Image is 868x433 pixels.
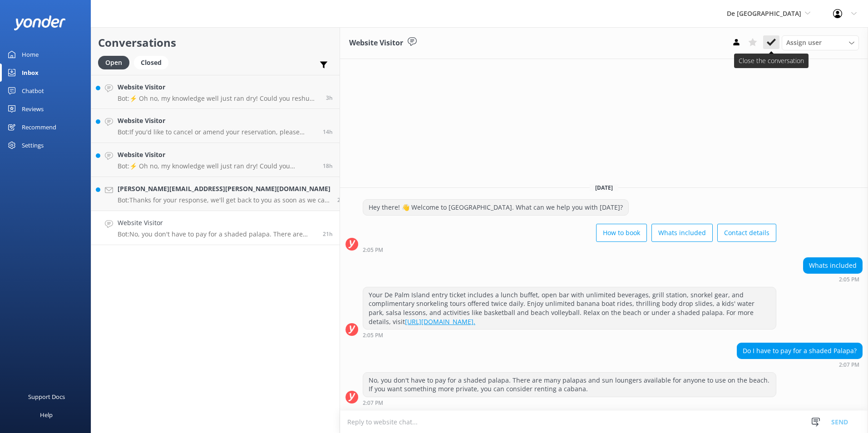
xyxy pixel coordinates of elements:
h3: Website Visitor [349,37,403,49]
button: How to book [596,224,647,242]
strong: 2:07 PM [839,362,859,368]
h4: [PERSON_NAME][EMAIL_ADDRESS][PERSON_NAME][DOMAIN_NAME] [118,184,330,194]
span: Assign user [786,38,822,48]
div: Support Docs [28,388,65,406]
h4: Website Visitor [118,82,319,92]
div: Whats included [804,258,862,273]
div: Sep 12 2025 02:07pm (UTC -04:00) America/Caracas [737,361,863,368]
div: Chatbot [22,82,44,100]
div: Settings [22,136,44,154]
a: Website VisitorBot:⚡ Oh no, my knowledge well just ran dry! Could you reshuffle your question? If... [91,75,340,109]
a: [PERSON_NAME][EMAIL_ADDRESS][PERSON_NAME][DOMAIN_NAME]Bot:Thanks for your response, we'll get bac... [91,177,340,211]
span: Sep 13 2025 07:51am (UTC -04:00) America/Caracas [326,94,333,102]
div: Recommend [22,118,56,136]
p: Bot: ⚡ Oh no, my knowledge well just ran dry! Could you reshuffle your question? If I still draw ... [118,162,316,170]
h4: Website Visitor [118,150,316,160]
div: Help [40,406,53,424]
p: Bot: No, you don't have to pay for a shaded palapa. There are many palapas and sun loungers avail... [118,230,316,238]
p: Bot: Thanks for your response, we'll get back to you as soon as we can during opening hours. [118,196,330,204]
div: Reviews [22,100,44,118]
a: Website VisitorBot:No, you don't have to pay for a shaded palapa. There are many palapas and sun ... [91,211,340,245]
span: De [GEOGRAPHIC_DATA] [727,9,801,18]
div: Open [98,56,129,69]
div: No, you don't have to pay for a shaded palapa. There are many palapas and sun loungers available ... [363,373,776,397]
span: Sep 12 2025 05:06pm (UTC -04:00) America/Caracas [323,162,333,170]
button: Whats included [651,224,713,242]
strong: 2:05 PM [363,333,383,338]
strong: 2:05 PM [839,277,859,282]
span: Sep 12 2025 02:07pm (UTC -04:00) America/Caracas [323,230,333,238]
div: Do I have to pay for a shaded Palapa? [737,343,862,359]
a: Website VisitorBot:If you'd like to cancel or amend your reservation, please contact the De Palm ... [91,109,340,143]
a: Website VisitorBot:⚡ Oh no, my knowledge well just ran dry! Could you reshuffle your question? If... [91,143,340,177]
p: Bot: If you'd like to cancel or amend your reservation, please contact the De Palm Island team on... [118,128,316,136]
span: Sep 12 2025 08:20pm (UTC -04:00) America/Caracas [323,128,333,136]
div: Assign User [782,35,859,50]
strong: 2:05 PM [363,247,383,253]
div: Sep 12 2025 02:05pm (UTC -04:00) America/Caracas [363,246,776,253]
div: Sep 12 2025 02:05pm (UTC -04:00) America/Caracas [803,276,863,282]
p: Bot: ⚡ Oh no, my knowledge well just ran dry! Could you reshuffle your question? If I still draw ... [118,94,319,103]
div: Hey there! 👋 Welcome to [GEOGRAPHIC_DATA]. What can we help you with [DATE]? [363,200,628,215]
a: [URL][DOMAIN_NAME]. [405,317,475,326]
div: Inbox [22,64,39,82]
h4: Website Visitor [118,116,316,126]
div: Your De Palm Island entry ticket includes a lunch buffet, open bar with unlimited beverages, gril... [363,287,776,329]
div: Closed [134,56,168,69]
h2: Conversations [98,34,333,51]
div: Home [22,45,39,64]
div: Sep 12 2025 02:05pm (UTC -04:00) America/Caracas [363,332,776,338]
button: Contact details [717,224,776,242]
div: Sep 12 2025 02:07pm (UTC -04:00) America/Caracas [363,399,776,406]
a: Open [98,57,134,67]
a: Closed [134,57,173,67]
strong: 2:07 PM [363,400,383,406]
span: Sep 12 2025 02:13pm (UTC -04:00) America/Caracas [337,196,347,204]
span: [DATE] [590,184,618,192]
img: yonder-white-logo.png [14,15,66,30]
h4: Website Visitor [118,218,316,228]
